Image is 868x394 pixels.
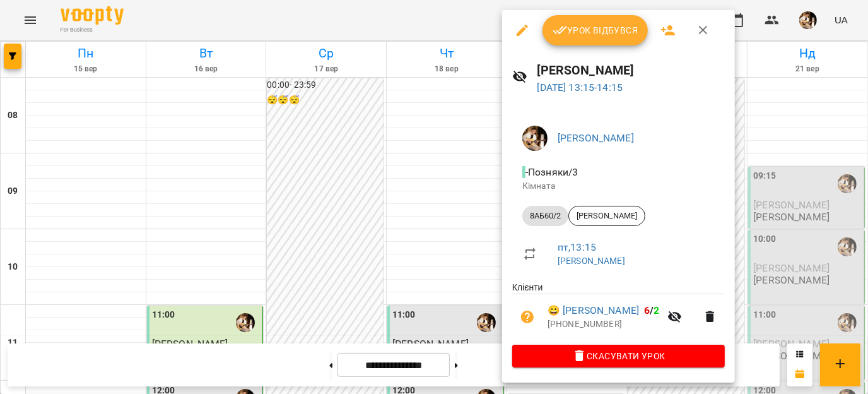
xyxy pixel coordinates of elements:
a: [PERSON_NAME] [558,132,634,144]
a: [PERSON_NAME] [558,256,625,266]
span: Урок відбувся [553,23,638,38]
p: [PHONE_NUMBER] [548,318,660,331]
ul: Клієнти [512,281,725,344]
h6: [PERSON_NAME] [537,61,725,80]
span: - Позняки/3 [522,166,581,178]
span: [PERSON_NAME] [569,210,645,222]
span: 2 [654,304,660,316]
span: Скасувати Урок [522,349,715,364]
a: 😀 [PERSON_NAME] [548,303,639,318]
span: 6 [644,304,650,316]
button: Візит ще не сплачено. Додати оплату? [512,302,542,332]
p: Кімната [522,180,715,193]
button: Скасувати Урок [512,345,725,367]
a: [DATE] 13:15-14:15 [537,81,623,93]
button: Урок відбувся [542,15,648,45]
span: 8АБ60/2 [522,210,568,222]
img: 0162ea527a5616b79ea1cf03ccdd73a5.jpg [522,126,548,151]
div: [PERSON_NAME] [568,206,645,226]
b: / [644,304,659,316]
a: пт , 13:15 [558,241,596,253]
